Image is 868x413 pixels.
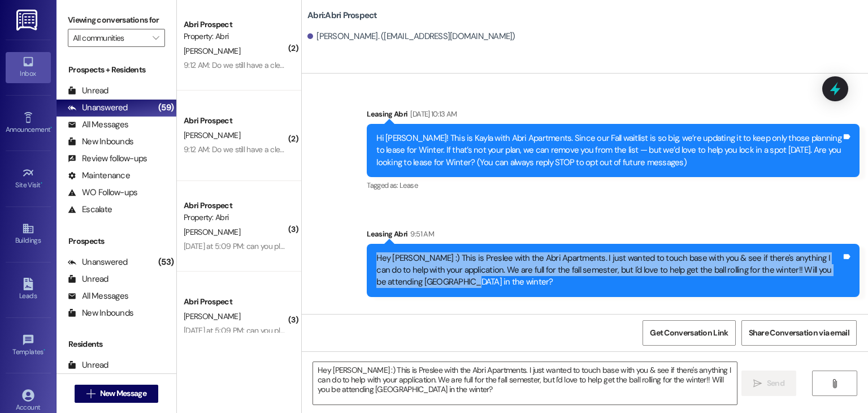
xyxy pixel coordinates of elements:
[184,19,288,31] div: Abri Prospect
[367,228,860,244] div: Leasing Abri
[376,252,841,289] div: Hey [PERSON_NAME] :) This is Preslee with the Abri Apartments. I just wanted to touch base with y...
[184,130,240,140] span: [PERSON_NAME]
[68,359,108,371] div: Unread
[68,273,108,285] div: Unread
[407,108,457,120] div: [DATE] 10:13 AM
[68,11,165,29] label: Viewing conversations for
[184,200,288,212] div: Abri Prospect
[57,235,176,247] div: Prospects
[68,136,133,148] div: New Inbounds
[68,119,128,131] div: All Messages
[184,31,288,42] div: Property: Abri
[184,60,336,70] div: 9:12 AM: Do we still have a clean check [DATE]?
[75,385,158,403] button: New Message
[68,170,130,182] div: Maintenance
[184,325,390,335] div: [DATE] at 5:09 PM: can you please cancel the one i just signed?
[184,46,240,56] span: [PERSON_NAME]
[650,327,728,339] span: Get Conversation Link
[184,311,240,321] span: [PERSON_NAME]
[57,338,176,350] div: Residents
[57,64,176,76] div: Prospects + Residents
[376,132,841,169] div: Hi [PERSON_NAME]! This is Kayla with Abri Apartments. Since our Fall waitlist is so big, we’re up...
[367,108,860,124] div: Leasing Abri
[6,274,51,305] a: Leads
[6,330,51,361] a: Templates •
[400,180,418,190] span: Lease
[6,164,51,194] a: Site Visit •
[86,389,95,398] i: 
[41,179,42,187] span: •
[830,379,839,388] i: 
[307,10,377,21] b: Abri: Abri Prospect
[68,204,112,216] div: Escalate
[68,85,108,97] div: Unread
[50,124,52,132] span: •
[307,31,515,42] div: [PERSON_NAME]. ([EMAIL_ADDRESS][DOMAIN_NAME])
[68,256,128,268] div: Unanswered
[153,33,159,42] i: 
[643,320,735,346] button: Get Conversation Link
[184,144,336,154] div: 9:12 AM: Do we still have a clean check [DATE]?
[184,296,288,308] div: Abri Prospect
[68,153,147,165] div: Review follow-ups
[741,320,857,346] button: Share Conversation via email
[407,228,433,240] div: 9:51 AM
[155,99,176,117] div: (59)
[184,241,390,251] div: [DATE] at 5:09 PM: can you please cancel the one i just signed?
[184,115,288,127] div: Abri Prospect
[6,52,51,83] a: Inbox
[753,379,762,388] i: 
[73,29,147,47] input: All communities
[100,388,146,399] span: New Message
[749,327,849,339] span: Share Conversation via email
[68,307,133,319] div: New Inbounds
[367,177,860,193] div: Tagged as:
[68,102,128,114] div: Unanswered
[68,290,128,302] div: All Messages
[16,10,40,31] img: ResiDesk Logo
[155,253,176,271] div: (53)
[68,187,137,199] div: WO Follow-ups
[6,219,51,249] a: Buildings
[44,346,45,354] span: •
[741,371,796,396] button: Send
[767,377,784,389] span: Send
[184,227,240,237] span: [PERSON_NAME]
[184,212,288,223] div: Property: Abri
